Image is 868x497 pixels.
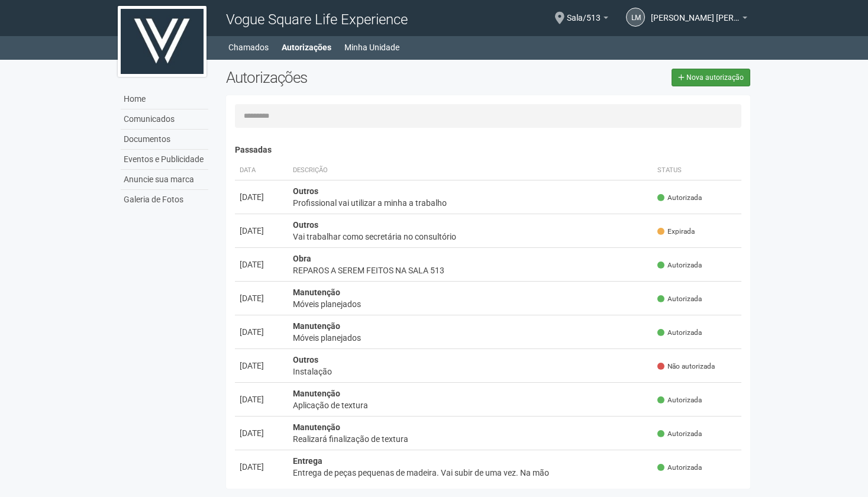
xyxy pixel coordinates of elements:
[293,288,340,297] strong: Manutenção
[226,69,479,86] h2: Autorizações
[293,355,318,364] strong: Outros
[344,39,399,56] a: Minha Unidade
[657,395,702,405] span: Autorizada
[282,39,331,56] a: Autorizações
[651,2,740,22] span: LEONARDO MANNARINO NETO
[293,197,648,209] div: Profissional vai utilizar a minha a trabalho
[228,39,269,56] a: Chamados
[118,6,206,77] img: logo.jpg
[293,399,648,411] div: Aplicação de textura
[657,328,702,338] span: Autorizada
[293,264,648,276] div: REPAROS A SEREM FEITOS NA SALA 513
[293,254,311,263] strong: Obra
[657,429,702,439] span: Autorizada
[121,190,208,209] a: Galeria de Fotos
[235,146,742,154] h4: Passadas
[293,389,340,398] strong: Manutenção
[121,89,208,109] a: Home
[240,259,283,270] div: [DATE]
[235,161,288,180] th: Data
[567,15,608,24] a: Sala/513
[293,467,648,479] div: Entrega de peças pequenas de madeira. Vai subir de uma vez. Na mão
[686,73,744,82] span: Nova autorização
[657,227,695,237] span: Expirada
[240,393,283,405] div: [DATE]
[121,130,208,150] a: Documentos
[240,461,283,473] div: [DATE]
[672,69,750,86] a: Nova autorização
[657,463,702,473] span: Autorizada
[240,360,283,372] div: [DATE]
[293,231,648,243] div: Vai trabalhar como secretária no consultório
[293,298,648,310] div: Móveis planejados
[567,2,601,22] span: Sala/513
[657,260,702,270] span: Autorizada
[293,186,318,196] strong: Outros
[293,433,648,445] div: Realizará finalização de textura
[293,456,322,466] strong: Entrega
[293,422,340,432] strong: Manutenção
[240,326,283,338] div: [DATE]
[121,170,208,190] a: Anuncie sua marca
[626,8,645,27] a: LM
[653,161,741,180] th: Status
[240,427,283,439] div: [DATE]
[657,362,715,372] span: Não autorizada
[657,193,702,203] span: Autorizada
[293,220,318,230] strong: Outros
[240,191,283,203] div: [DATE]
[293,321,340,331] strong: Manutenção
[657,294,702,304] span: Autorizada
[240,292,283,304] div: [DATE]
[293,332,648,344] div: Móveis planejados
[240,225,283,237] div: [DATE]
[293,366,648,377] div: Instalação
[121,150,208,170] a: Eventos e Publicidade
[288,161,653,180] th: Descrição
[121,109,208,130] a: Comunicados
[226,11,408,28] span: Vogue Square Life Experience
[651,15,747,24] a: [PERSON_NAME] [PERSON_NAME]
